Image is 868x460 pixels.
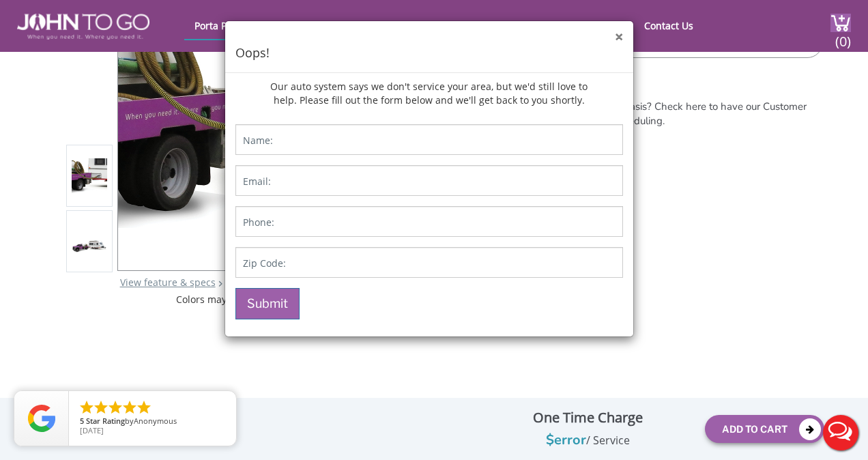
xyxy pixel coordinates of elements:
[243,175,271,188] label: Email:
[225,114,633,336] form: Contact form
[134,416,177,426] span: Anonymous
[80,416,84,426] span: 5
[235,44,623,62] h4: Oops!
[121,399,138,416] li: 
[80,417,225,427] span: by
[615,30,623,44] button: ×
[136,399,152,416] li: 
[235,288,300,319] button: Submit
[243,257,286,270] label: Zip Code:
[80,425,104,435] span: [DATE]
[813,405,868,460] button: Live Chat
[86,416,125,426] span: Star Rating
[78,399,95,416] li: 
[267,73,590,114] p: Our auto system says we don't service your area, but we'd still love to help. Please fill out the...
[93,399,109,416] li: 
[107,399,124,416] li: 
[243,216,274,229] label: Phone:
[28,405,55,432] img: Review Rating
[243,134,273,147] label: Name:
